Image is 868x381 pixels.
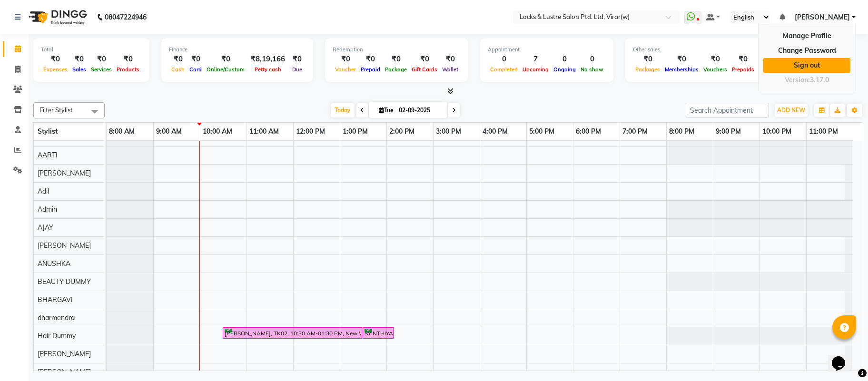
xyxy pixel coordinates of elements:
a: 9:00 AM [154,125,184,138]
div: ₹0 [70,54,89,65]
span: BEAUTY DUMMY [38,277,91,286]
span: [PERSON_NAME] [38,169,91,177]
span: [PERSON_NAME] [795,12,850,22]
span: Completed [488,66,520,73]
span: Memberships [662,66,701,73]
a: Manage Profile [763,29,850,43]
span: Sales [70,66,89,73]
iframe: chat widget [828,343,858,371]
div: ₹0 [662,54,701,65]
a: 5:00 PM [527,125,557,138]
span: Package [383,66,409,73]
div: ₹0 [730,54,757,65]
span: Adil [38,187,49,195]
span: Expenses [41,66,70,73]
div: Other sales [633,46,787,54]
span: Gift Cards [409,66,440,73]
span: AARTI [38,151,58,159]
div: Finance [169,46,306,54]
span: Card [187,66,204,73]
a: Sign out [763,58,850,73]
span: Prepaids [730,66,757,73]
span: Products [114,66,142,73]
a: 8:00 PM [667,125,697,138]
a: 10:00 PM [760,125,794,138]
div: 0 [488,54,520,65]
b: 08047224946 [105,4,147,30]
span: Voucher [333,66,358,73]
a: 2:00 PM [387,125,417,138]
div: Appointment [488,46,606,54]
span: [PERSON_NAME] [38,241,91,250]
div: ₹0 [701,54,730,65]
span: Stylist [38,127,58,136]
span: Services [89,66,114,73]
a: Change Password [763,43,850,58]
span: Online/Custom [204,66,247,73]
span: [PERSON_NAME] [38,350,91,358]
div: ₹0 [41,54,70,65]
div: ₹0 [633,54,662,65]
a: 7:00 PM [620,125,650,138]
input: 2025-09-02 [396,103,444,117]
a: 3:00 PM [434,125,464,138]
div: 0 [578,54,606,65]
div: ₹0 [757,54,787,65]
span: Prepaid [358,66,383,73]
div: [PERSON_NAME], TK02, 10:30 AM-01:30 PM, New WOMEN GLOBAL MEDIUM LENGTH [224,329,361,338]
div: Redemption [333,46,461,54]
div: ₹0 [383,54,409,65]
div: 7 [520,54,551,65]
div: ₹0 [409,54,440,65]
a: 11:00 AM [247,125,281,138]
span: Today [331,103,355,117]
div: SYINTHIYA, TK03, 01:30 PM-02:10 PM, New WOMEN HAIRCUT 199 - OG [364,329,393,338]
div: ₹0 [333,54,358,65]
span: Petty cash [252,66,284,73]
span: Wallet [440,66,461,73]
span: No show [578,66,606,73]
div: ₹8,19,166 [247,54,289,65]
span: BHARGAVI [38,295,73,304]
span: mani pedi dummy [38,133,91,141]
span: Tue [376,107,396,114]
a: 11:00 PM [807,125,840,138]
div: ₹0 [358,54,383,65]
a: 1:00 PM [340,125,370,138]
a: 6:00 PM [573,125,603,138]
span: [PERSON_NAME] [38,368,91,376]
a: 8:00 AM [107,125,137,138]
div: ₹0 [114,54,142,65]
span: Ongoing [551,66,578,73]
span: dharmendra [38,313,75,322]
div: ₹0 [89,54,114,65]
div: ₹0 [440,54,461,65]
a: 4:00 PM [480,125,510,138]
a: 12:00 PM [294,125,327,138]
span: Packages [633,66,662,73]
span: Vouchers [701,66,730,73]
div: ₹0 [204,54,247,65]
img: logo [24,4,89,30]
span: Filter Stylist [39,106,73,114]
span: Hair Dummy [38,332,76,340]
div: ₹0 [289,54,306,65]
span: Gift Cards [757,66,787,73]
span: Cash [169,66,187,73]
a: 9:00 PM [713,125,743,138]
div: Version:3.17.0 [763,73,850,87]
span: ADD NEW [777,107,805,114]
span: Upcoming [520,66,551,73]
span: ANUSHKA [38,259,70,268]
button: ADD NEW [775,104,808,117]
div: ₹0 [187,54,204,65]
a: 10:00 AM [200,125,235,138]
span: Admin [38,205,57,214]
span: Due [290,66,305,73]
span: AJAY [38,223,53,232]
div: ₹0 [169,54,187,65]
div: 0 [551,54,578,65]
div: Total [41,46,142,54]
input: Search Appointment [686,103,769,117]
